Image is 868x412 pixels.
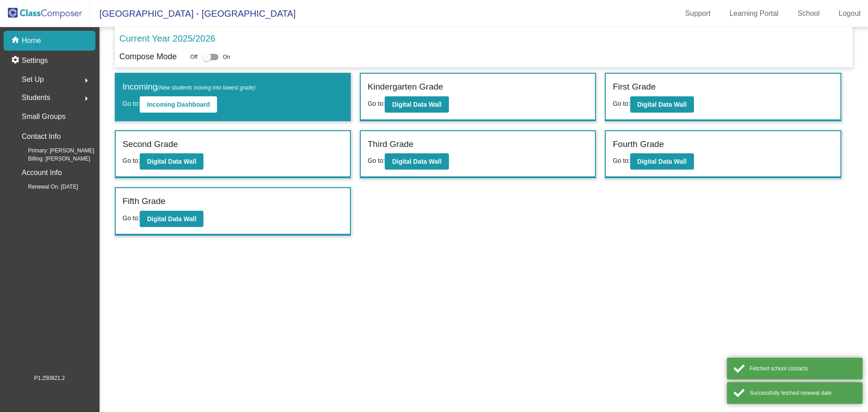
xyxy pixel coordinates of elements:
[750,365,856,373] div: Fetched school contacts
[14,147,94,155] span: Primary: [PERSON_NAME]
[678,6,718,21] a: Support
[392,158,441,165] b: Digital Data Wall
[123,214,140,222] span: Go to:
[790,6,827,21] a: School
[630,153,694,170] button: Digital Data Wall
[613,138,664,151] label: Fourth Grade
[140,153,203,170] button: Digital Data Wall
[147,101,210,108] b: Incoming Dashboard
[140,211,203,227] button: Digital Data Wall
[123,100,140,107] span: Go to:
[22,73,44,86] span: Set Up
[123,157,140,164] span: Go to:
[22,110,66,123] p: Small Groups
[831,6,868,21] a: Logout
[22,91,50,104] span: Students
[385,96,448,113] button: Digital Data Wall
[81,93,92,104] mat-icon: arrow_right
[368,100,385,107] span: Go to:
[90,6,296,21] span: [GEOGRAPHIC_DATA] - [GEOGRAPHIC_DATA]
[22,130,61,143] p: Contact Info
[750,389,856,397] div: Successfully fetched renewal date
[368,81,443,94] label: Kindergarten Grade
[368,157,385,164] span: Go to:
[613,81,656,94] label: First Grade
[22,35,41,46] p: Home
[223,53,230,61] span: On
[123,138,178,151] label: Second Grade
[14,155,90,163] span: Billing: [PERSON_NAME]
[722,6,786,21] a: Learning Portal
[147,158,196,165] b: Digital Data Wall
[119,32,215,45] p: Current Year 2025/2026
[22,55,48,66] p: Settings
[123,195,165,208] label: Fifth Grade
[637,101,687,108] b: Digital Data Wall
[157,85,255,91] span: (New students moving into lowest grade)
[368,138,413,151] label: Third Grade
[22,166,62,179] p: Account Info
[147,215,196,223] b: Digital Data Wall
[637,158,687,165] b: Digital Data Wall
[119,51,177,63] p: Compose Mode
[123,81,255,94] label: Incoming
[190,53,198,61] span: Off
[81,75,92,86] mat-icon: arrow_right
[140,96,217,113] button: Incoming Dashboard
[11,55,22,66] mat-icon: settings
[14,183,78,191] span: Renewal On: [DATE]
[613,100,630,107] span: Go to:
[630,96,694,113] button: Digital Data Wall
[11,35,22,46] mat-icon: home
[613,157,630,164] span: Go to:
[385,153,448,170] button: Digital Data Wall
[392,101,441,108] b: Digital Data Wall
